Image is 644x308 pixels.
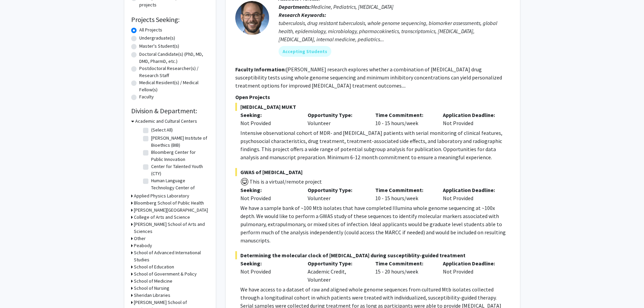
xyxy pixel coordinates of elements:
h3: Bloomberg School of Public Health [134,199,204,207]
b: Faculty Information: [235,66,286,73]
label: Doctoral Candidate(s) (PhD, MD, DMD, PharmD, etc.) [139,51,209,65]
div: Not Provided [240,119,298,127]
label: (Select All) [151,126,173,134]
label: Human Language Technology Center of Excellence (HLTCOE) [151,177,207,198]
div: 10 - 15 hours/week [370,111,438,127]
p: Intensive observational cohort of MDR- and [MEDICAL_DATA] patients with serial monitoring of clin... [240,129,510,161]
h3: School of Advanced International Studies [134,249,209,263]
div: Not Provided [240,194,298,202]
h3: College of Arts and Science [134,214,190,221]
p: Time Commitment: [375,111,433,119]
h3: Academic and Cultural Centers [135,118,197,125]
h3: Applied Physics Laboratory [134,192,189,199]
span: [MEDICAL_DATA] MUKT [235,103,510,111]
label: Undergraduate(s) [139,34,175,42]
span: This is a virtual/remote project [249,178,322,185]
p: Seeking: [240,111,298,119]
h3: School of Medicine [134,278,172,285]
p: We have a sample bank of ~100 Mtb isolates that have completed Illumina whole genome sequencing a... [240,204,510,244]
h2: Division & Department: [131,107,209,115]
div: Academic Credit, Volunteer [303,259,370,284]
label: Center for Talented Youth (CTY) [151,163,207,177]
mat-chip: Accepting Students [279,46,331,57]
span: Medicine, Pediatrics, [MEDICAL_DATA] [311,3,393,10]
span: Determining the molecular clock of [MEDICAL_DATA] during susceptiblity-guided treatment [235,251,510,259]
b: Research Keywords: [279,11,326,18]
h2: Projects Seeking: [131,16,209,24]
label: Faculty [139,93,154,100]
h3: Peabody [134,242,152,249]
div: Not Provided [438,111,505,127]
p: Application Deadline: [443,259,500,267]
p: Application Deadline: [443,186,500,194]
label: Bloomberg Center for Public Innovation [151,149,207,163]
p: Seeking: [240,259,298,267]
div: Not Provided [240,267,298,276]
p: Seeking: [240,186,298,194]
h3: School of Nursing [134,285,169,292]
h3: School of Education [134,263,174,270]
span: GWAS of [MEDICAL_DATA] [235,168,510,176]
label: Postdoctoral Researcher(s) / Research Staff [139,65,209,79]
div: Not Provided [438,186,505,202]
p: Opportunity Type: [308,259,365,267]
p: Opportunity Type: [308,186,365,194]
h3: [PERSON_NAME][GEOGRAPHIC_DATA] [134,207,208,214]
p: Time Commitment: [375,186,433,194]
label: Master's Student(s) [139,43,179,50]
p: Opportunity Type: [308,111,365,119]
div: Volunteer [303,111,370,127]
p: Application Deadline: [443,111,500,119]
div: Not Provided [438,259,505,284]
div: Volunteer [303,186,370,202]
h3: Other [134,235,146,242]
iframe: Chat [5,278,29,303]
label: Medical Resident(s) / Medical Fellow(s) [139,79,209,93]
h3: [PERSON_NAME] School of Arts and Sciences [134,221,209,235]
fg-read-more: [PERSON_NAME] research explores whether a combination of [MEDICAL_DATA] drug susceptibility tests... [235,66,502,89]
div: tuberculosis, drug resistant tuberculosis, whole genome sequencing, biomarker assessments, global... [279,19,510,43]
div: 10 - 15 hours/week [370,186,438,202]
label: All Projects [139,26,162,33]
p: Open Projects [235,93,510,101]
div: 15 - 20 hours/week [370,259,438,284]
b: Departments: [279,3,311,10]
label: [PERSON_NAME] Institute of Bioethics (BIB) [151,135,207,149]
h3: School of Government & Policy [134,270,197,278]
h3: Sheridan Libraries [134,292,170,299]
p: Time Commitment: [375,259,433,267]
